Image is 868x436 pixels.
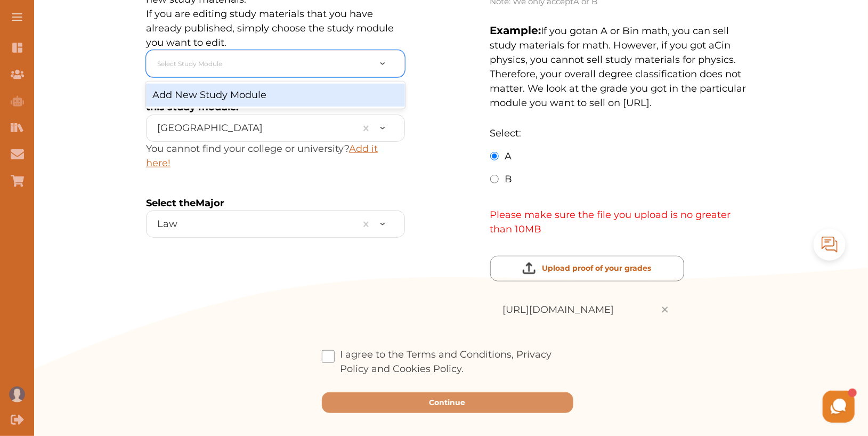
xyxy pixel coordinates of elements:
button: [object Object],[object Object] [490,256,684,281]
p: If you got an A or B in math, you can sell study materials for math. However, if you got a C in p... [490,22,749,110]
img: arrow-down [380,62,385,65]
p: Please make sure the file you upload is no greater than 10MB [490,208,749,237]
p: Upload proof of your grades [542,263,651,274]
button: [object Object] [322,392,573,413]
img: arrow-down [380,127,385,130]
img: remove [659,303,671,316]
iframe: HelpCrunch [612,388,857,425]
p: You cannot find your college or university? [146,142,405,171]
label: Select the Major [146,197,224,209]
div: Add New Study Module [146,84,405,107]
p: [URL][DOMAIN_NAME] [503,303,614,317]
span: Example: [490,24,541,37]
label: A [505,149,512,164]
p: Select: [490,126,749,141]
img: arrow-down [380,223,385,225]
label: I agree to the Terms and Conditions, Privacy Policy and Cookies Policy. [322,348,573,376]
img: User profile [9,386,25,402]
p: Continue [429,397,466,408]
img: uploadIcon [523,262,536,275]
label: B [505,172,513,187]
